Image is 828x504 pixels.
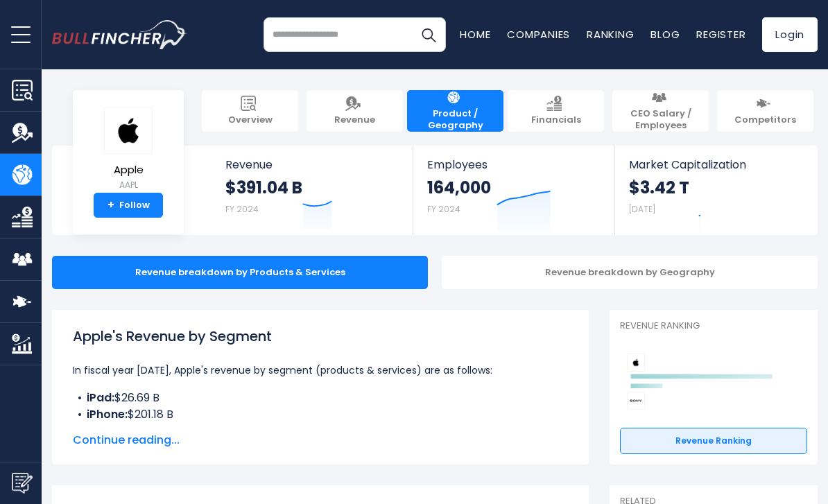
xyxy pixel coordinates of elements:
[307,90,403,132] a: Revenue
[629,203,655,215] small: [DATE]
[507,27,570,42] a: Companies
[734,114,796,126] span: Competitors
[762,17,818,52] a: Login
[629,158,802,171] span: Market Capitalization
[627,392,645,410] img: Sony Group Corporation competitors logo
[228,114,273,126] span: Overview
[717,90,813,132] a: Competitors
[73,406,568,423] li: $201.18 B
[414,108,497,132] span: Product / Geography
[225,158,399,171] span: Revenue
[87,390,114,406] b: iPad:
[615,146,816,235] a: Market Capitalization $3.42 T [DATE]
[73,390,568,406] li: $26.69 B
[334,114,375,126] span: Revenue
[587,27,634,42] a: Ranking
[627,354,645,372] img: Apple competitors logo
[413,146,614,235] a: Employees 164,000 FY 2024
[427,203,460,215] small: FY 2024
[87,406,128,422] b: iPhone:
[531,114,581,126] span: Financials
[696,27,745,42] a: Register
[620,320,807,332] p: Revenue Ranking
[427,177,491,198] strong: 164,000
[620,428,807,454] a: Revenue Ranking
[52,20,187,49] img: bullfincher logo
[427,158,600,171] span: Employees
[212,146,413,235] a: Revenue $391.04 B FY 2024
[629,177,689,198] strong: $3.42 T
[103,107,153,193] a: Apple AAPL
[104,164,153,176] span: Apple
[225,177,302,198] strong: $391.04 B
[407,90,503,132] a: Product / Geography
[650,27,680,42] a: Blog
[202,90,298,132] a: Overview
[107,199,114,211] strong: +
[460,27,490,42] a: Home
[612,90,709,132] a: CEO Salary / Employees
[508,90,604,132] a: Financials
[52,20,187,49] a: Go to homepage
[619,108,702,132] span: CEO Salary / Employees
[52,256,428,289] div: Revenue breakdown by Products & Services
[94,193,163,218] a: +Follow
[73,432,568,449] span: Continue reading...
[225,203,259,215] small: FY 2024
[442,256,818,289] div: Revenue breakdown by Geography
[73,362,568,379] p: In fiscal year [DATE], Apple's revenue by segment (products & services) are as follows:
[73,326,568,347] h1: Apple's Revenue by Segment
[411,17,446,52] button: Search
[104,179,153,191] small: AAPL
